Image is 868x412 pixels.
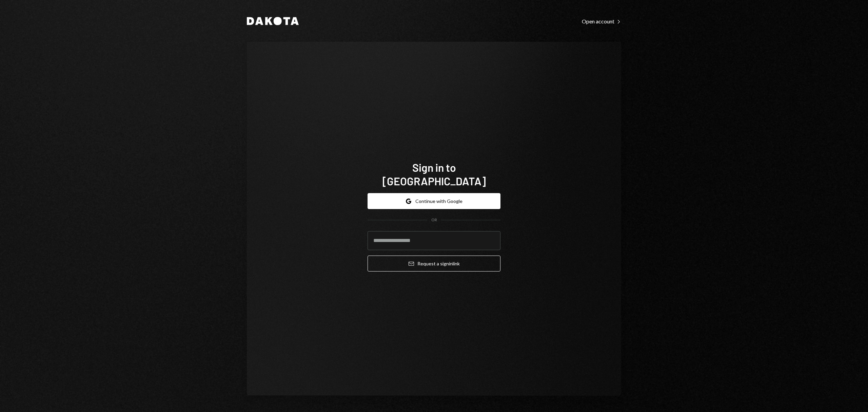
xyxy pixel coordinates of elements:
[431,217,437,223] div: OR
[368,256,500,271] button: Request a signinlink
[368,193,500,209] button: Continue with Google
[582,18,621,25] div: Open account
[582,17,621,25] a: Open account
[368,161,500,188] h1: Sign in to [GEOGRAPHIC_DATA]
